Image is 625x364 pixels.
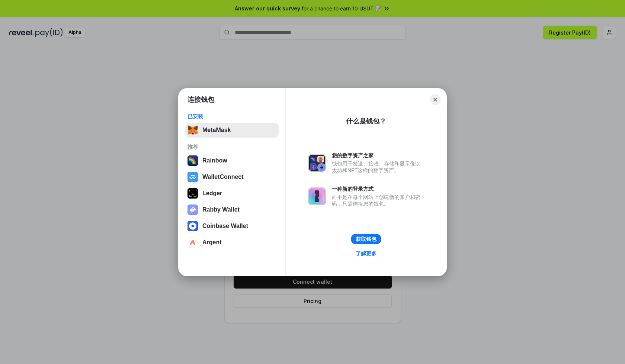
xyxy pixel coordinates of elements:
[308,154,326,172] img: svg+xml,%3Csvg%20xmlns%3D%22http%3A%2F%2Fwww.w3.org%2F2000%2Fsvg%22%20fill%3D%22none%22%20viewBox...
[202,174,244,180] div: WalletConnect
[187,204,198,215] img: svg+xml,%3Csvg%20xmlns%3D%22http%3A%2F%2Fwww.w3.org%2F2000%2Fsvg%22%20fill%3D%22none%22%20viewBox...
[187,113,276,120] div: 已安装
[187,172,198,182] img: svg+xml,%3Csvg%20width%3D%2228%22%20height%3D%2228%22%20viewBox%3D%220%200%2028%2028%22%20fill%3D...
[332,152,424,159] div: 您的数字资产之家
[187,221,198,231] img: svg+xml,%3Csvg%20width%3D%2228%22%20height%3D%2228%22%20viewBox%3D%220%200%2028%2028%22%20fill%3D...
[430,94,440,105] button: Close
[202,190,222,197] div: Ledger
[351,249,381,258] a: 了解更多
[187,188,198,199] img: svg+xml,%3Csvg%20xmlns%3D%22http%3A%2F%2Fwww.w3.org%2F2000%2Fsvg%22%20width%3D%2228%22%20height%3...
[185,186,279,201] button: Ledger
[351,234,381,244] button: 获取钱包
[202,239,222,246] div: Argent
[185,123,279,138] button: MetaMask
[187,237,198,248] img: svg+xml,%3Csvg%20width%3D%2228%22%20height%3D%2228%22%20viewBox%3D%220%200%2028%2028%22%20fill%3D...
[187,95,214,104] h1: 连接钱包
[185,153,279,168] button: Rainbow
[185,202,279,217] button: Rabby Wallet
[202,157,227,164] div: Rainbow
[332,186,424,192] div: 一种新的登录方式
[187,144,276,150] div: 推荐
[185,170,279,184] button: WalletConnect
[346,117,386,126] div: 什么是钱包？
[185,219,279,233] button: Coinbase Wallet
[187,125,198,135] img: svg+xml,%3Csvg%20fill%3D%22none%22%20height%3D%2233%22%20viewBox%3D%220%200%2035%2033%22%20width%...
[185,235,279,250] button: Argent
[332,194,424,207] div: 而不是在每个网站上创建新的账户和密码，只需连接您的钱包。
[202,206,240,213] div: Rabby Wallet
[356,236,376,242] div: 获取钱包
[308,187,326,205] img: svg+xml,%3Csvg%20xmlns%3D%22http%3A%2F%2Fwww.w3.org%2F2000%2Fsvg%22%20fill%3D%22none%22%20viewBox...
[187,155,198,166] img: svg+xml,%3Csvg%20width%3D%22120%22%20height%3D%22120%22%20viewBox%3D%220%200%20120%20120%22%20fil...
[356,250,376,257] div: 了解更多
[332,160,424,174] div: 钱包用于发送、接收、存储和显示像以太坊和NFT这样的数字资产。
[202,223,248,229] div: Coinbase Wallet
[202,127,231,133] div: MetaMask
